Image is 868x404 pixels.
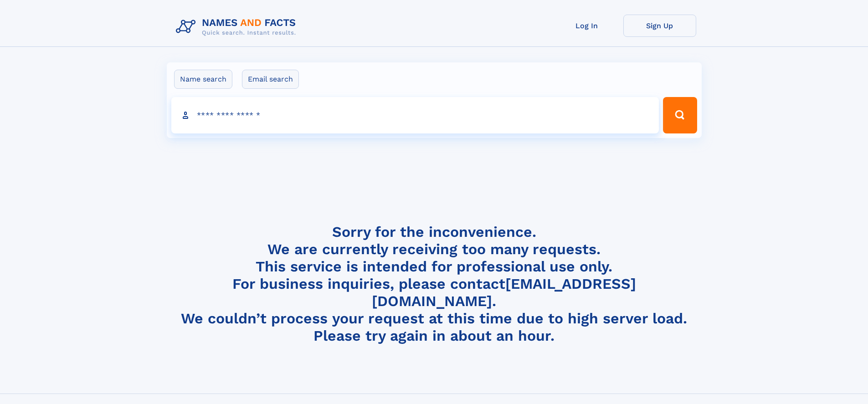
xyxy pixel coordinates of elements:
[372,275,636,310] a: [EMAIL_ADDRESS][DOMAIN_NAME]
[663,97,697,133] button: Search Button
[174,70,232,89] label: Name search
[242,70,299,89] label: Email search
[623,15,696,37] a: Sign Up
[172,223,696,345] h4: Sorry for the inconvenience. We are currently receiving too many requests. This service is intend...
[171,97,659,133] input: search input
[550,15,623,37] a: Log In
[172,15,303,39] img: Logo Names and Facts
